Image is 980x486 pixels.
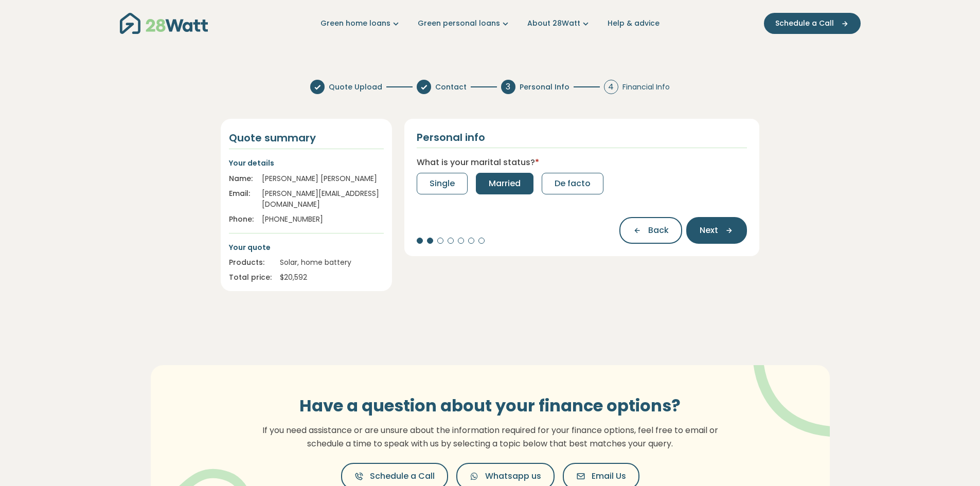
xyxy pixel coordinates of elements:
p: If you need assistance or are unsure about the information required for your finance options, fee... [256,424,724,450]
div: [PERSON_NAME][EMAIL_ADDRESS][DOMAIN_NAME] [262,188,384,210]
span: Whatsapp us [485,470,541,482]
span: Schedule a Call [775,18,834,29]
span: Contact [435,82,467,93]
span: De facto [555,177,591,190]
div: [PERSON_NAME] [PERSON_NAME] [262,173,384,184]
div: [PHONE_NUMBER] [262,214,384,225]
h4: Quote summary [229,131,384,145]
img: 28Watt [120,13,208,34]
button: Back [619,217,682,244]
button: Schedule a Call [764,13,861,34]
div: Name: [229,173,254,184]
div: 4 [604,80,618,94]
h2: Personal info [417,131,485,143]
a: Green home loans [320,18,401,29]
button: Married [476,173,533,194]
div: 3 [501,80,515,94]
div: $ 20,592 [280,272,384,283]
span: Married [489,177,521,190]
button: De facto [542,173,603,194]
nav: Main navigation [120,10,861,37]
span: Email Us [592,470,626,482]
img: vector [726,337,861,437]
span: Financial Info [622,82,670,93]
button: Single [417,173,468,194]
a: About 28Watt [527,18,591,29]
h3: Have a question about your finance options? [256,396,724,416]
div: Total price: [229,272,272,283]
p: Your quote [229,242,384,253]
span: Personal Info [520,82,569,93]
div: Email: [229,188,254,210]
div: Products: [229,257,272,268]
button: Next [686,217,747,244]
a: Help & advice [608,18,660,29]
a: Green personal loans [418,18,511,29]
span: Schedule a Call [370,470,435,482]
span: Single [430,177,455,190]
span: Quote Upload [329,82,382,93]
div: Phone: [229,214,254,225]
span: Back [648,224,669,237]
p: Your details [229,157,384,169]
label: What is your marital status? [417,156,539,169]
span: Next [700,224,718,237]
div: Solar, home battery [280,257,384,268]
